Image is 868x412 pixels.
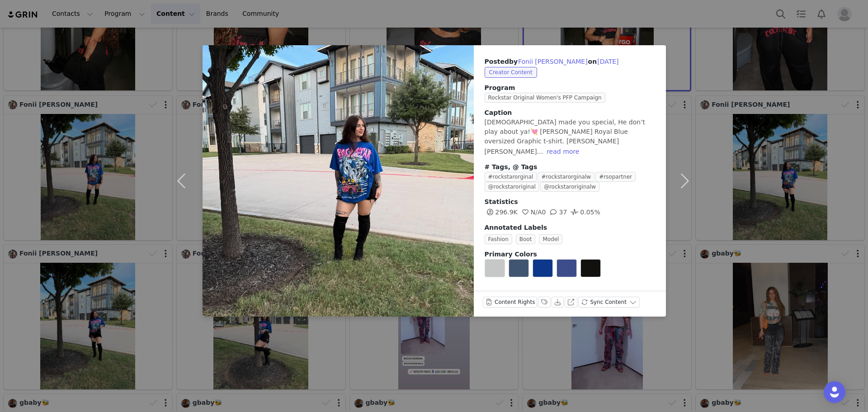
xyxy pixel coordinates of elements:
[518,56,588,67] button: Fonii [PERSON_NAME]
[485,172,537,182] span: #rockstarorginal
[483,297,538,308] button: Content Rights
[485,118,646,155] span: [DEMOGRAPHIC_DATA] made you special, He don’t play about ya!💘 [PERSON_NAME] Royal Blue oversized ...
[824,381,845,403] div: Open Intercom Messenger
[569,208,600,216] span: 0.05%
[520,208,542,216] span: N/A
[516,234,536,244] span: Boot
[538,172,594,182] span: #rockstarorginalw
[485,67,537,78] span: Creator Content
[543,146,583,157] button: read more
[485,234,512,244] span: Fashion
[520,208,546,216] span: 0
[485,93,605,103] span: Rockstar Original Women's PFP Campaign
[485,224,547,231] span: Annotated Labels
[597,56,619,67] button: [DATE]
[539,234,562,244] span: Model
[485,109,512,116] span: Caption
[548,208,567,216] span: 37
[485,83,655,93] span: Program
[485,94,609,101] a: Rockstar Original Women's PFP Campaign
[485,208,518,216] span: 296.9K
[485,198,518,205] span: Statistics
[578,297,640,308] button: Sync Content
[485,58,619,65] span: Posted on
[485,182,539,192] span: @rockstaroriginal
[540,182,599,192] span: @rockstaroriginalw
[485,251,537,258] span: Primary Colors
[509,58,588,65] span: by
[485,163,538,170] span: # Tags, @ Tags
[595,172,636,182] span: #rsopartner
